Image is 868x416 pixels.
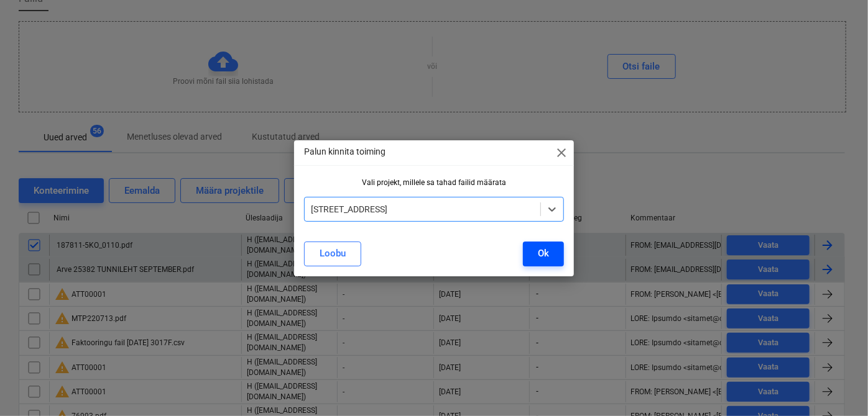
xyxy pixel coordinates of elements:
[538,245,549,261] div: Ok
[554,145,569,160] span: close
[523,242,564,266] button: Ok
[304,178,564,187] div: Vali projekt, millele sa tahad failid määrata
[304,242,361,266] button: Loobu
[304,145,386,158] p: Palun kinnita toiming
[320,245,346,261] div: Loobu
